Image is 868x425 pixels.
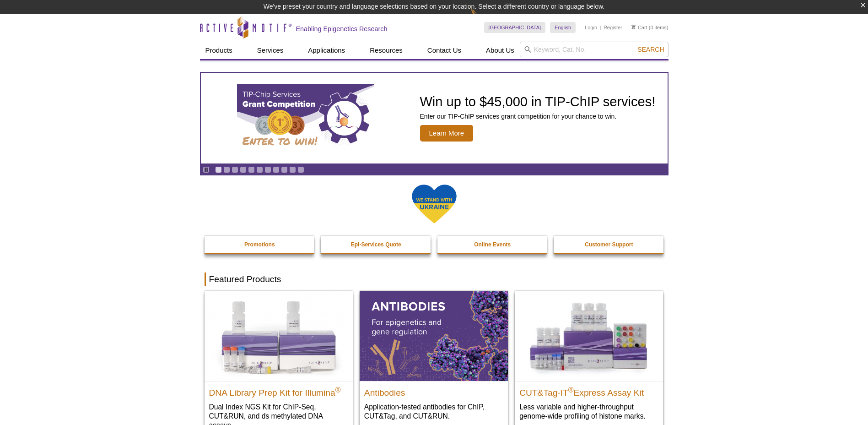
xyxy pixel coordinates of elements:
img: All Antibodies [360,291,508,381]
a: Online Events [437,236,548,253]
a: Resources [364,42,408,59]
img: Your Cart [631,25,636,29]
h2: DNA Library Prep Kit for Illumina [209,384,348,398]
a: Go to slide 7 [264,166,271,173]
a: [GEOGRAPHIC_DATA] [484,22,546,33]
p: Enter our TIP-ChIP services grant competition for your chance to win. [420,112,656,120]
strong: Epi-Services Quote [351,241,401,248]
span: Search [637,46,664,53]
a: Go to slide 11 [297,166,304,173]
strong: Promotions [244,241,275,248]
a: Products [200,42,238,59]
li: (0 items) [631,22,669,33]
a: Cart [631,24,647,31]
a: Go to slide 1 [215,166,222,173]
a: Contact Us [422,42,467,59]
a: Go to slide 3 [232,166,238,173]
a: Customer Support [554,236,664,253]
a: TIP-ChIP Services Grant Competition Win up to $45,000 in TIP-ChIP services! Enter our TIP-ChIP se... [201,73,668,163]
sup: ® [335,386,341,393]
a: Toggle autoplay [203,166,210,173]
a: Epi-Services Quote [321,236,431,253]
a: Go to slide 2 [223,166,230,173]
input: Keyword, Cat. No. [520,42,669,57]
img: Change Here [470,7,495,28]
a: Go to slide 6 [256,166,263,173]
li: | [600,22,601,33]
a: Go to slide 8 [273,166,280,173]
h2: Antibodies [364,384,503,398]
h2: CUT&Tag-IT Express Assay Kit [519,384,658,398]
button: Search [635,45,667,54]
p: Less variable and higher-throughput genome-wide profiling of histone marks​. [519,402,658,421]
a: Applications [302,42,350,59]
p: Application-tested antibodies for ChIP, CUT&Tag, and CUT&RUN. [364,402,503,421]
span: Learn More [420,125,474,142]
a: Services [252,42,289,59]
a: Go to slide 10 [289,166,296,173]
a: Login [585,24,597,31]
h2: Enabling Epigenetics Research [296,25,388,33]
a: About Us [480,42,520,59]
a: Go to slide 4 [240,166,247,173]
sup: ® [568,386,574,393]
article: TIP-ChIP Services Grant Competition [201,73,668,163]
strong: Customer Support [585,241,633,248]
img: DNA Library Prep Kit for Illumina [205,291,353,381]
a: Promotions [205,236,315,253]
img: We Stand With Ukraine [411,184,457,224]
img: CUT&Tag-IT® Express Assay Kit [515,291,663,381]
h2: Featured Products [205,272,664,286]
strong: Online Events [474,241,511,248]
a: English [550,22,576,33]
img: TIP-ChIP Services Grant Competition [237,84,374,153]
a: Go to slide 9 [281,166,288,173]
h2: Win up to $45,000 in TIP-ChIP services! [420,95,656,109]
a: Go to slide 5 [248,166,255,173]
a: Register [604,24,622,31]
